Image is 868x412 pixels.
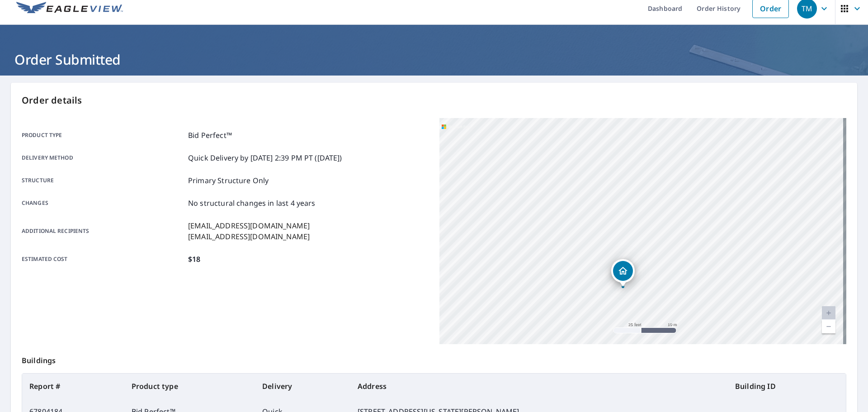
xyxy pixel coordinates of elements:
p: Structure [22,175,184,186]
p: Product type [22,130,184,141]
div: Dropped pin, building 1, Residential property, 7499 S Texas State Highway 87 Newton, TX 75966 [611,259,635,287]
p: Primary Structure Only [188,175,269,186]
p: [EMAIL_ADDRESS][DOMAIN_NAME] [188,220,310,231]
p: $18 [188,254,200,265]
th: Address [350,374,728,399]
img: EV Logo [16,2,123,15]
a: Current Level 20, Zoom In Disabled [822,306,835,320]
a: Current Level 20, Zoom Out [822,320,835,333]
p: [EMAIL_ADDRESS][DOMAIN_NAME] [188,231,310,242]
p: Changes [22,198,184,208]
th: Delivery [255,374,350,399]
th: Product type [124,374,255,399]
p: Bid Perfect™ [188,130,232,141]
th: Report # [22,374,124,399]
h1: Order Submitted [11,50,857,69]
p: Additional recipients [22,220,184,242]
p: Buildings [22,344,846,373]
th: Building ID [728,374,846,399]
p: Delivery method [22,152,184,163]
p: Estimated cost [22,254,184,265]
p: Quick Delivery by [DATE] 2:39 PM PT ([DATE]) [188,152,342,163]
p: No structural changes in last 4 years [188,198,316,208]
p: Order details [22,94,846,107]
